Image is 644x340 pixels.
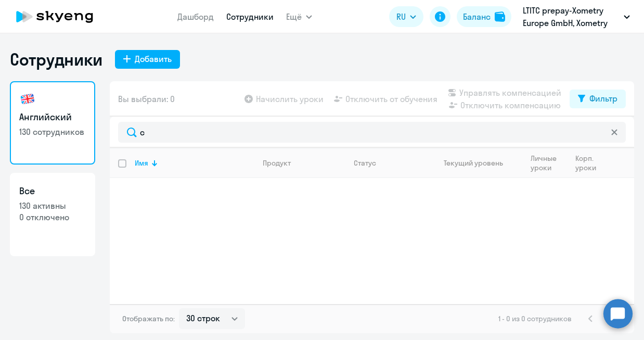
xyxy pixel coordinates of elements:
[263,158,345,168] div: Продукт
[463,10,491,23] div: Баланс
[118,93,175,105] span: Вы выбрали: 0
[19,91,36,107] img: english
[457,6,511,27] button: Балансbalance
[396,10,406,23] span: RU
[570,90,626,108] button: Фильтр
[589,92,617,105] div: Фильтр
[19,110,86,124] h3: Английский
[226,11,274,22] a: Сотрудники
[495,11,505,22] img: balance
[531,154,566,172] div: Личные уроки
[354,158,425,168] div: Статус
[10,81,95,165] a: Английский130 сотрудников
[10,173,95,256] a: Все130 активны0 отключено
[575,154,604,172] div: Корп. уроки
[263,158,291,168] div: Продукт
[177,11,214,22] a: Дашборд
[434,158,522,168] div: Текущий уровень
[135,158,148,168] div: Имя
[531,154,557,172] div: Личные уроки
[19,200,86,211] p: 130 активны
[118,122,626,143] input: Поиск по имени, email, продукту или статусу
[444,158,503,168] div: Текущий уровень
[518,4,635,29] button: LTITC prepay-Xometry Europe GmbH, Xometry Europe GmbH
[10,49,102,70] h1: Сотрудники
[19,211,86,223] p: 0 отключено
[19,184,86,198] h3: Все
[498,314,572,323] span: 1 - 0 из 0 сотрудников
[135,158,254,168] div: Имя
[286,6,312,27] button: Ещё
[523,4,620,29] p: LTITC prepay-Xometry Europe GmbH, Xometry Europe GmbH
[286,10,302,23] span: Ещё
[575,154,596,172] div: Корп. уроки
[122,314,175,323] span: Отображать по:
[135,53,172,65] div: Добавить
[19,126,86,137] p: 130 сотрудников
[389,6,423,27] button: RU
[354,158,376,168] div: Статус
[115,50,180,69] button: Добавить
